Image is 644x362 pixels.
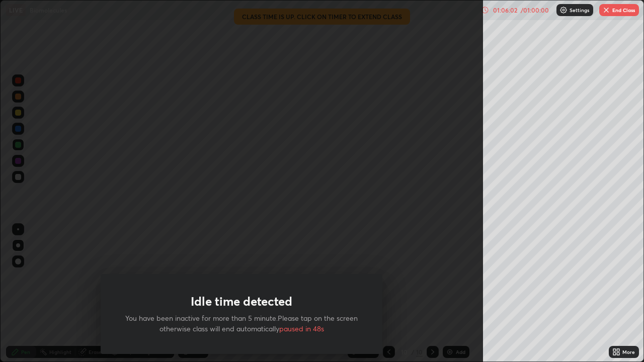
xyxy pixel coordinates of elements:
p: You have been inactive for more than 5 minute.Please tap on the screen otherwise class will end a... [125,313,358,334]
div: 01:06:02 [491,7,519,13]
img: end-class-cross [602,6,610,14]
button: End Class [599,4,639,16]
div: / 01:00:00 [519,7,550,13]
img: class-settings-icons [559,6,568,14]
div: More [622,349,635,354]
p: Settings [570,8,589,13]
h1: Idle time detected [191,294,292,309]
span: paused in 48s [279,324,324,333]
